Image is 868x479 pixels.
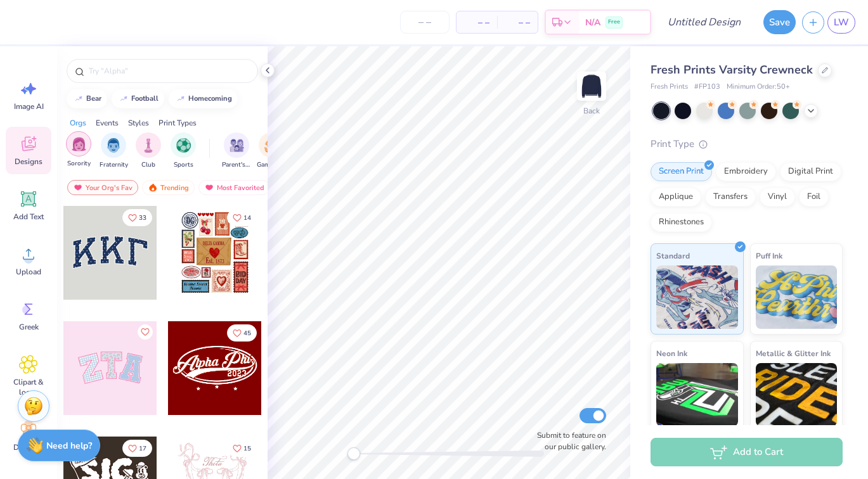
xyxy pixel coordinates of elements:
[119,95,129,103] img: trend_line.gif
[171,132,196,170] div: filter for Sports
[243,330,251,336] span: 45
[171,132,196,170] button: filter button
[87,65,250,77] input: Try "Alpha"
[264,138,279,153] img: Game Day Image
[204,183,214,192] img: most_fav.gif
[656,265,738,329] img: Standard
[222,132,251,170] button: filter button
[243,445,251,452] span: 15
[760,188,795,207] div: Vinyl
[227,209,257,226] button: Like
[122,209,152,226] button: Like
[222,160,251,170] span: Parent's Weekend
[72,137,86,151] img: Sorority Image
[651,188,701,207] div: Applique
[100,160,128,170] span: Fraternity
[16,267,41,277] span: Upload
[651,62,813,77] span: Fresh Prints Varsity Crewneck
[15,156,42,167] span: Designs
[827,11,855,34] a: LW
[198,180,270,195] div: Most Favorited
[227,324,257,342] button: Like
[128,117,149,129] div: Styles
[464,16,489,29] span: – –
[176,95,186,103] img: trend_line.gif
[694,82,720,93] span: # FP103
[176,138,191,153] img: Sports Image
[727,82,790,93] span: Minimum Order: 50 +
[656,249,690,262] span: Standard
[100,132,128,170] div: filter for Fraternity
[585,16,600,29] span: N/A
[257,132,286,170] button: filter button
[141,160,155,170] span: Club
[243,215,251,221] span: 14
[67,89,107,108] button: bear
[74,95,84,103] img: trend_line.gif
[188,95,232,102] div: homecoming
[656,363,738,426] img: Neon Ink
[67,180,138,195] div: Your Org's Fav
[257,132,286,170] div: filter for Game Day
[138,324,153,340] button: Like
[66,132,91,170] button: filter button
[756,249,782,262] span: Puff Ink
[139,445,146,452] span: 17
[136,132,161,170] button: filter button
[169,89,238,108] button: homecoming
[705,188,756,207] div: Transfers
[257,160,286,170] span: Game Day
[131,95,159,102] div: football
[174,160,193,170] span: Sports
[799,188,829,207] div: Foil
[651,82,688,93] span: Fresh Prints
[583,105,600,117] div: Back
[756,347,831,360] span: Metallic & Glitter Ink
[756,265,838,329] img: Puff Ink
[651,213,712,232] div: Rhinestones
[13,212,44,222] span: Add Text
[67,159,91,169] span: Sorority
[107,138,120,153] img: Fraternity Image
[530,430,606,452] label: Submit to feature on our public gallery.
[651,162,712,181] div: Screen Print
[347,447,360,460] div: Accessibility label
[122,440,152,457] button: Like
[656,347,687,360] span: Neon Ink
[112,89,164,108] button: football
[400,11,450,34] input: – –
[19,322,39,332] span: Greek
[657,10,751,35] input: Untitled Design
[73,183,83,192] img: most_fav.gif
[148,183,158,192] img: trending.gif
[716,162,776,181] div: Embroidery
[86,95,101,102] div: bear
[142,180,195,195] div: Trending
[505,16,530,29] span: – –
[651,137,843,151] div: Print Type
[96,117,119,129] div: Events
[13,442,44,452] span: Decorate
[70,117,86,129] div: Orgs
[46,440,92,452] strong: Need help?
[763,10,796,34] button: Save
[14,101,44,112] span: Image AI
[136,132,161,170] div: filter for Club
[608,18,620,27] span: Free
[66,131,91,169] div: filter for Sorority
[230,138,244,153] img: Parent's Weekend Image
[8,377,49,397] span: Clipart & logos
[159,117,197,129] div: Print Types
[227,440,257,457] button: Like
[834,15,849,30] span: LW
[756,363,838,426] img: Metallic & Glitter Ink
[139,215,146,221] span: 33
[780,162,841,181] div: Digital Print
[222,132,251,170] div: filter for Parent's Weekend
[141,138,155,153] img: Club Image
[100,132,128,170] button: filter button
[579,73,604,99] img: Back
